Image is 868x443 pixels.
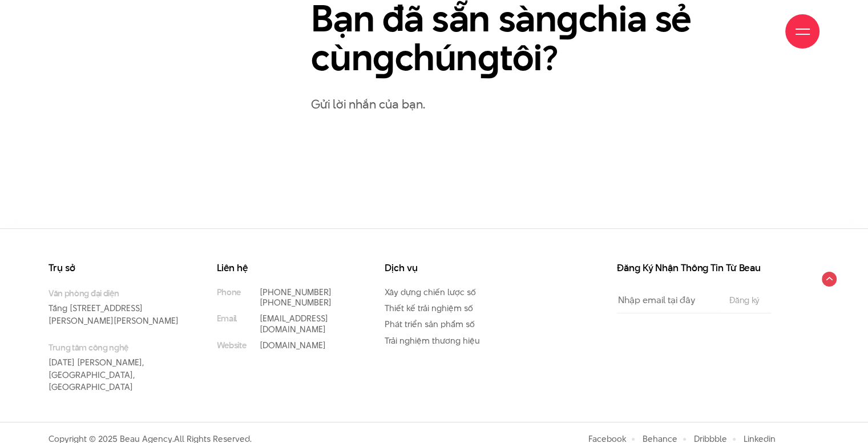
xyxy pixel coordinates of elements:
a: [DOMAIN_NAME] [260,339,326,351]
small: Website [217,340,247,351]
a: Thiết kế trải nghiệm số [385,302,473,314]
input: Đăng ký [726,296,763,305]
h3: Liên hệ [217,263,351,273]
a: Phát triển sản phẩm số [385,318,475,330]
input: Nhập email tại đây [617,287,718,313]
small: Trung tâm công nghệ [49,341,183,353]
p: Gửi lời nhắn của bạn. [311,94,819,114]
p: [DATE] [PERSON_NAME], [GEOGRAPHIC_DATA], [GEOGRAPHIC_DATA] [49,341,183,393]
p: Tầng [STREET_ADDRESS][PERSON_NAME][PERSON_NAME] [49,287,183,327]
a: [PHONE_NUMBER] [260,286,332,298]
small: Phone [217,287,241,297]
h3: Trụ sở [49,263,183,273]
small: Văn phòng đại diện [49,287,183,299]
h3: Dịch vụ [385,263,519,273]
a: Xây dựng chiến lược số [385,286,476,298]
h3: Đăng Ký Nhận Thông Tin Từ Beau [617,263,771,273]
a: [PHONE_NUMBER] [260,296,332,308]
a: [EMAIL_ADDRESS][DOMAIN_NAME] [260,312,328,335]
a: Trải nghiệm thương hiệu [385,335,480,347]
small: Email [217,313,237,324]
